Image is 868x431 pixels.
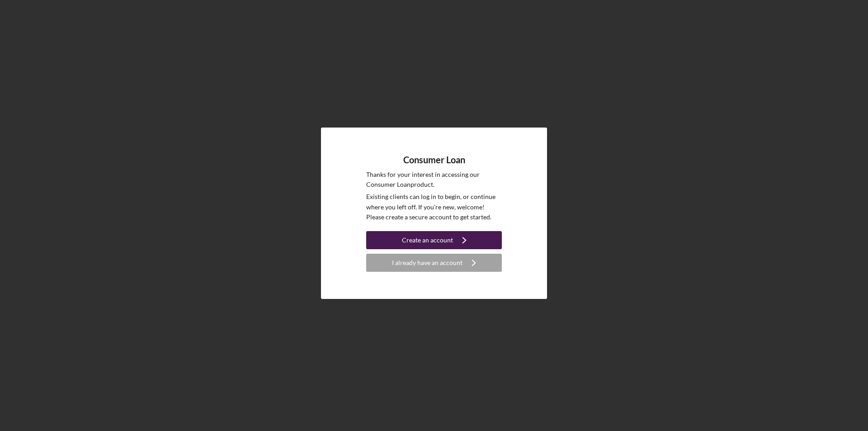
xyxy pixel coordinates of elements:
[366,192,502,222] p: Existing clients can log in to begin, or continue where you left off. If you're new, welcome! Ple...
[392,254,462,272] div: I already have an account
[403,155,465,165] h4: Consumer Loan
[366,231,502,251] a: Create an account
[366,231,502,249] button: Create an account
[366,170,502,190] p: Thanks for your interest in accessing our Consumer Loan product.
[402,231,453,249] div: Create an account
[366,254,502,272] button: I already have an account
